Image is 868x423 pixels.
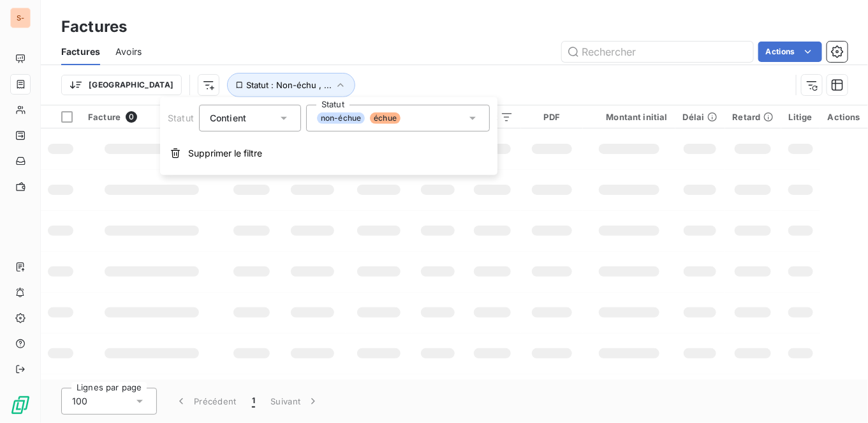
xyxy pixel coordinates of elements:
[825,380,855,410] iframe: Intercom live chat
[733,112,774,122] div: Retard
[10,8,31,28] div: S-
[88,112,121,122] span: Facture
[263,388,327,415] button: Suivant
[828,112,860,122] div: Actions
[317,112,365,124] span: non-échue
[246,80,332,90] span: Statut : Non-échu , ...
[126,111,137,123] span: 0
[72,395,87,408] span: 100
[61,15,127,38] h3: Factures
[562,42,753,62] input: Rechercher
[683,112,717,122] div: Délai
[160,139,497,167] button: Supprimer le filtre
[227,73,355,97] button: Statut : Non-échu , ...
[758,42,822,62] button: Actions
[115,45,142,58] span: Avoirs
[370,112,401,124] span: échue
[168,112,194,123] span: Statut
[591,112,668,122] div: Montant initial
[61,45,100,58] span: Factures
[210,112,246,123] span: Contient
[61,75,182,95] button: [GEOGRAPHIC_DATA]
[188,147,262,160] span: Supprimer le filtre
[789,112,813,122] div: Litige
[10,395,31,415] img: Logo LeanPay
[252,395,255,408] span: 1
[244,388,263,415] button: 1
[529,112,576,122] div: PDF
[167,388,244,415] button: Précédent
